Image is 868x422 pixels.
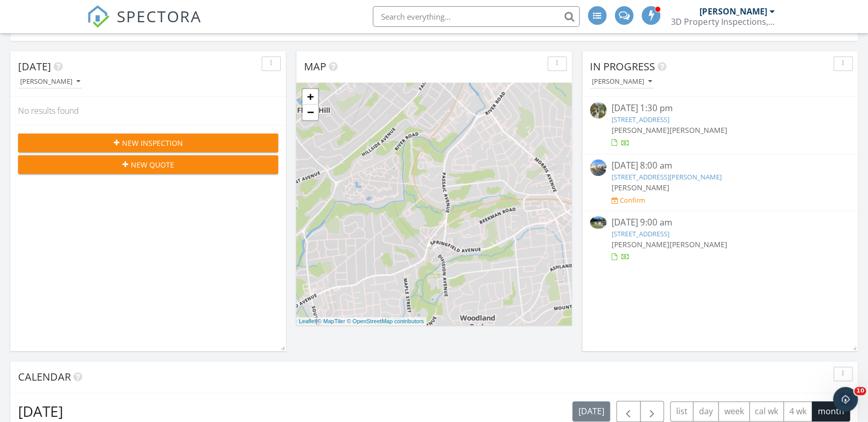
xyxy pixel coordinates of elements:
a: © MapTiler [317,318,345,324]
img: The Best Home Inspection Software - Spectora [87,5,110,28]
div: [PERSON_NAME] [20,78,80,85]
span: Calendar [18,370,71,384]
button: 4 wk [783,401,812,421]
button: [PERSON_NAME] [590,75,654,89]
a: [DATE] 8:00 am [STREET_ADDRESS][PERSON_NAME] [PERSON_NAME] Confirm [590,159,850,205]
span: SPECTORA [117,5,202,27]
div: [DATE] 8:00 am [612,159,828,172]
a: Leaflet [299,318,316,324]
button: Previous month [616,401,641,422]
a: [DATE] 9:00 am [STREET_ADDRESS] [PERSON_NAME][PERSON_NAME] [590,216,850,262]
span: [PERSON_NAME] [612,183,669,192]
button: Next month [640,401,664,422]
span: [PERSON_NAME] [669,125,727,135]
a: Zoom in [302,89,318,104]
button: day [693,401,719,421]
span: 10 [854,387,866,395]
button: [DATE] [572,401,610,421]
img: 9562579%2Fcover_photos%2FIvEbThweVAvV9nSJsWvN%2Fsmall.jpg [590,216,606,229]
img: 9541624%2Fcover_photos%2FexbbUDFRHLae66rlD0CY%2Fsmall.jpg [590,102,606,118]
button: week [718,401,750,421]
div: | [296,317,427,326]
div: No results found [10,97,286,125]
div: [DATE] 9:00 am [612,216,828,229]
span: [PERSON_NAME] [612,239,669,249]
button: [PERSON_NAME] [18,75,82,89]
a: [STREET_ADDRESS][PERSON_NAME] [612,172,722,182]
a: [DATE] 1:30 pm [STREET_ADDRESS] [PERSON_NAME][PERSON_NAME] [590,102,850,148]
button: cal wk [749,401,784,421]
span: New Quote [131,159,174,170]
span: Map [304,59,326,73]
button: month [812,401,850,421]
div: [PERSON_NAME] [592,78,652,85]
span: [PERSON_NAME] [612,125,669,135]
div: Confirm [620,196,645,204]
h2: [DATE] [18,401,63,421]
div: [PERSON_NAME] [699,6,767,17]
span: [PERSON_NAME] [669,239,727,249]
a: © OpenStreetMap contributors [347,318,424,324]
div: 3D Property Inspections, LLC [671,17,774,27]
a: Zoom out [302,104,318,120]
div: [DATE] 1:30 pm [612,102,828,115]
button: New Quote [18,155,278,174]
iframe: Intercom live chat [833,387,858,412]
a: [STREET_ADDRESS] [612,115,669,124]
span: In Progress [590,59,655,73]
span: [DATE] [18,59,51,73]
input: Search everything... [373,6,580,27]
img: streetview [590,159,606,176]
a: [STREET_ADDRESS] [612,229,669,238]
button: New Inspection [18,133,278,152]
a: SPECTORA [87,14,202,36]
a: Confirm [612,195,645,205]
button: list [670,401,693,421]
span: New Inspection [122,138,183,148]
